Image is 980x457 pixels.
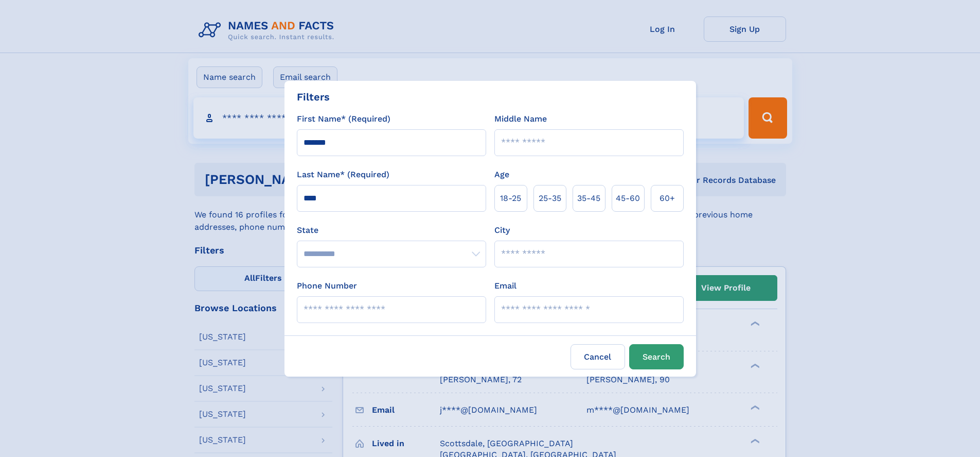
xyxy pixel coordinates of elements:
[660,192,675,205] span: 60+
[494,224,510,236] label: City
[494,168,509,181] label: Age
[297,89,330,105] div: Filters
[494,280,516,292] label: Email
[539,192,561,205] span: 25‑35
[297,168,389,181] label: Last Name* (Required)
[297,224,486,236] label: State
[629,344,684,369] button: Search
[500,192,521,205] span: 18‑25
[494,113,547,125] label: Middle Name
[297,280,357,292] label: Phone Number
[577,192,600,205] span: 35‑45
[297,113,390,125] label: First Name* (Required)
[616,192,640,205] span: 45‑60
[571,344,625,369] label: Cancel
